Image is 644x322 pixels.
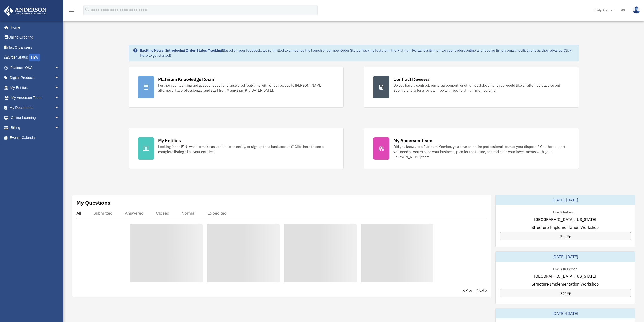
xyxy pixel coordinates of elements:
span: arrow_drop_down [54,63,65,73]
a: Platinum Q&Aarrow_drop_down [4,63,67,73]
span: [GEOGRAPHIC_DATA], [US_STATE] [534,273,596,279]
span: arrow_drop_down [54,73,65,83]
img: User Pic [633,6,640,14]
div: Live & In-Person [549,209,581,214]
span: arrow_drop_down [54,93,65,103]
a: Digital Productsarrow_drop_down [4,73,67,83]
a: Home [4,22,65,32]
a: My Entitiesarrow_drop_down [4,83,67,93]
a: Click Here to get started! [140,48,571,58]
div: My Anderson Team [393,137,432,144]
a: Contract Reviews Do you have a contract, rental agreement, or other legal document you would like... [364,67,579,108]
div: Answered [125,211,144,216]
span: arrow_drop_down [54,123,65,133]
div: Do you have a contract, rental agreement, or other legal document you would like an attorney's ad... [393,83,570,93]
a: Events Calendar [4,133,67,143]
div: My Questions [76,199,110,206]
a: Tax Organizers [4,42,67,52]
a: Online Learningarrow_drop_down [4,113,67,123]
div: Based on your feedback, we're thrilled to announce the launch of our new Order Status Tracking fe... [140,48,575,58]
div: Closed [156,211,169,216]
div: Contract Reviews [393,76,430,82]
a: Order StatusNEW [4,52,67,63]
i: menu [68,7,74,13]
div: [DATE]-[DATE] [496,195,635,205]
a: menu [68,9,74,13]
span: Structure Implementation Workshop [532,224,599,230]
div: Further your learning and get your questions answered real-time with direct access to [PERSON_NAM... [158,83,334,93]
span: arrow_drop_down [54,103,65,113]
i: search [85,7,90,12]
span: arrow_drop_down [54,113,65,123]
a: Sign Up [500,289,631,297]
a: Platinum Knowledge Room Further your learning and get your questions answered real-time with dire... [129,67,344,108]
div: [DATE]-[DATE] [496,252,635,262]
a: Online Ordering [4,32,67,43]
strong: Exciting News: Introducing Order Status Tracking! [140,48,223,53]
a: Next > [477,288,487,293]
div: Platinum Knowledge Room [158,76,214,82]
span: Structure Implementation Workshop [532,281,599,287]
div: My Entities [158,137,181,144]
div: All [76,211,81,216]
a: < Prev [463,288,473,293]
img: Anderson Advisors Platinum Portal [2,6,48,16]
span: [GEOGRAPHIC_DATA], [US_STATE] [534,216,596,222]
a: My Anderson Team Did you know, as a Platinum Member, you have an entire professional team at your... [364,128,579,169]
div: Live & In-Person [549,266,581,271]
div: Looking for an EIN, want to make an update to an entity, or sign up for a bank account? Click her... [158,144,334,154]
a: My Anderson Teamarrow_drop_down [4,93,67,103]
a: My Entities Looking for an EIN, want to make an update to an entity, or sign up for a bank accoun... [129,128,344,169]
a: My Documentsarrow_drop_down [4,103,67,113]
div: Expedited [207,211,227,216]
div: [DATE]-[DATE] [496,308,635,318]
div: NEW [29,54,40,61]
div: Did you know, as a Platinum Member, you have an entire professional team at your disposal? Get th... [393,144,570,159]
span: arrow_drop_down [54,83,65,93]
div: Normal [181,211,195,216]
a: Billingarrow_drop_down [4,123,67,133]
a: Sign Up [500,232,631,240]
div: Submitted [93,211,113,216]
